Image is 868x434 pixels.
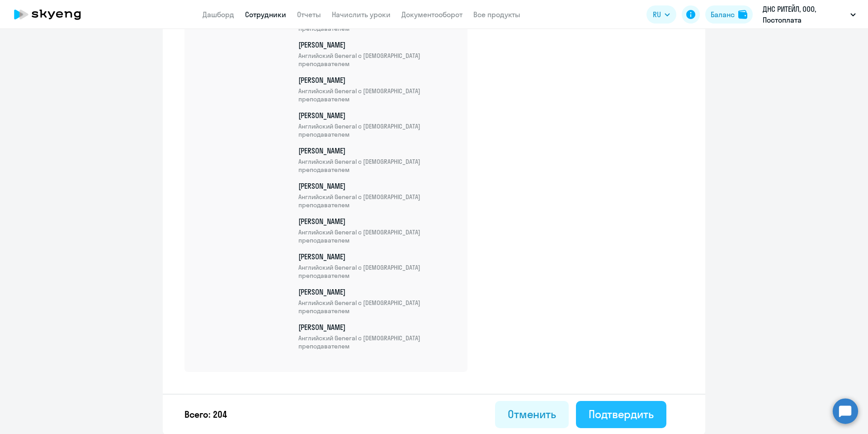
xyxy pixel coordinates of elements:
[705,5,753,24] button: Балансbalance
[738,10,747,19] img: balance
[298,52,457,68] span: Английский General с [DEMOGRAPHIC_DATA] преподавателем
[298,287,457,315] p: [PERSON_NAME]
[589,407,654,421] div: Подтвердить
[298,193,457,209] span: Английский General с [DEMOGRAPHIC_DATA] преподавателем
[711,9,735,20] div: Баланс
[298,252,457,280] p: [PERSON_NAME]
[763,4,847,25] p: ДНС РИТЕЙЛ, ООО, Постоплата
[298,263,457,280] span: Английский General с [DEMOGRAPHIC_DATA] преподавателем
[576,401,666,428] button: Подтвердить
[297,10,321,19] a: Отчеты
[298,122,457,138] span: Английский General с [DEMOGRAPHIC_DATA] преподавателем
[495,401,569,428] button: Отменить
[298,334,457,350] span: Английский General с [DEMOGRAPHIC_DATA] преподавателем
[298,228,457,244] span: Английский General с [DEMOGRAPHIC_DATA] преподавателем
[653,9,661,20] span: RU
[298,299,457,315] span: Английский General с [DEMOGRAPHIC_DATA] преподавателем
[298,322,457,350] p: [PERSON_NAME]
[298,146,457,174] p: [PERSON_NAME]
[298,157,457,174] span: Английский General с [DEMOGRAPHIC_DATA] преподавателем
[203,10,234,19] a: Дашборд
[758,4,860,25] button: ДНС РИТЕЙЛ, ООО, Постоплата
[298,181,457,209] p: [PERSON_NAME]
[298,216,457,244] p: [PERSON_NAME]
[332,10,391,19] a: Начислить уроки
[245,10,286,19] a: Сотрудники
[401,10,462,19] a: Документооборот
[298,40,457,68] p: [PERSON_NAME]
[184,408,227,421] p: Всего: 204
[646,5,676,24] button: RU
[473,10,520,19] a: Все продукты
[298,87,457,103] span: Английский General с [DEMOGRAPHIC_DATA] преподавателем
[298,110,457,138] p: [PERSON_NAME]
[298,75,457,103] p: [PERSON_NAME]
[508,407,556,421] div: Отменить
